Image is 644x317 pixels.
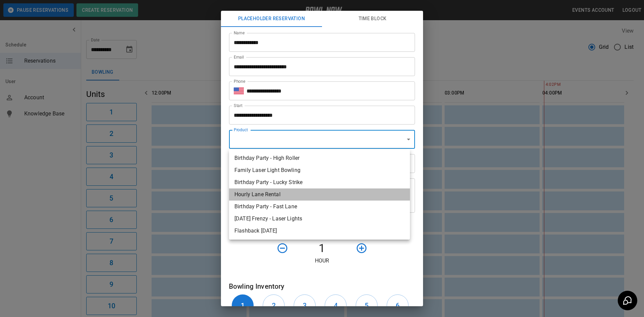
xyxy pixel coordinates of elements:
li: [DATE] Frenzy - Laser Lights [229,213,410,225]
li: Birthday Party - Lucky Strike [229,176,410,188]
li: Family Laser Light Bowling [229,164,410,176]
li: Birthday Party - High Roller [229,152,410,164]
li: Flashback [DATE] [229,225,410,237]
li: Birthday Party - Fast Lane [229,201,410,213]
li: Hourly Lane Rental [229,188,410,201]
